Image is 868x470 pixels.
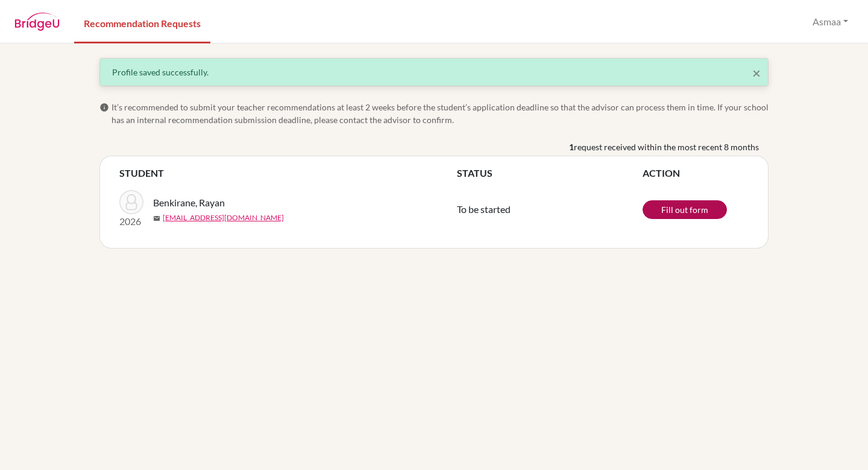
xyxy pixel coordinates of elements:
a: Recommendation Requests [74,2,210,43]
th: STUDENT [119,166,457,180]
th: STATUS [457,166,643,180]
img: BridgeU logo [14,13,60,31]
span: info [99,103,109,112]
span: It’s recommended to submit your teacher recommendations at least 2 weeks before the student’s app... [112,101,769,126]
span: Benkirane, Rayan [153,195,225,210]
b: 1 [569,141,574,153]
img: Benkirane, Rayan [119,190,143,214]
th: ACTION [643,166,749,180]
span: To be started [457,203,511,215]
button: Close [752,66,761,80]
a: Fill out form [643,200,727,219]
span: request received within the most recent 8 months [574,141,759,153]
span: mail [153,215,160,222]
span: × [752,64,761,81]
button: Asmaa [807,10,854,33]
p: 2026 [119,214,143,229]
div: Profile saved successfully. [112,66,756,78]
a: [EMAIL_ADDRESS][DOMAIN_NAME] [163,212,284,223]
